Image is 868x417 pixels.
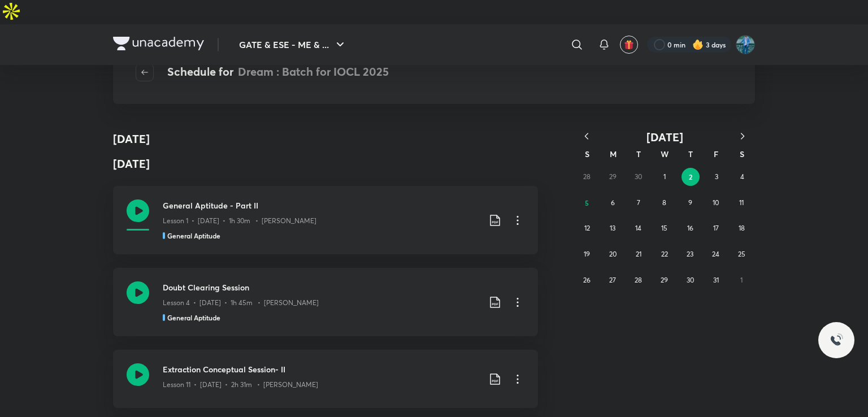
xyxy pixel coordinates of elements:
[113,350,538,408] a: Extraction Conceptual Session- IILesson 11 • [DATE] • 2h 31m • [PERSON_NAME]
[681,271,699,289] button: October 30, 2025
[637,198,640,207] abbr: October 7, 2025
[687,250,693,258] abbr: October 23, 2025
[167,63,389,81] h4: Schedule for
[163,298,319,308] p: Lesson 4 • [DATE] • 1h 45m • [PERSON_NAME]
[636,250,641,258] abbr: October 21, 2025
[113,37,204,53] a: Company Logo
[661,250,668,258] abbr: October 22, 2025
[662,198,666,207] abbr: October 8, 2025
[585,149,589,159] abbr: Sunday
[732,219,750,237] button: October 18, 2025
[656,245,674,263] button: October 22, 2025
[630,245,648,263] button: October 21, 2025
[163,380,318,390] p: Lesson 11 • [DATE] • 2h 31m • [PERSON_NAME]
[163,216,316,226] p: Lesson 1 • [DATE] • 1h 30m • [PERSON_NAME]
[656,271,674,289] button: October 29, 2025
[713,224,719,232] abbr: October 17, 2025
[113,37,204,50] img: Company Logo
[732,245,750,263] button: October 25, 2025
[740,149,744,159] abbr: Saturday
[739,198,744,207] abbr: October 11, 2025
[681,245,699,263] button: October 23, 2025
[681,194,699,212] button: October 9, 2025
[609,250,617,258] abbr: October 20, 2025
[578,245,596,263] button: October 19, 2025
[578,219,596,237] button: October 12, 2025
[689,172,692,181] abbr: October 2, 2025
[738,250,745,258] abbr: October 25, 2025
[661,276,668,284] abbr: October 29, 2025
[113,268,538,336] a: Doubt Clearing SessionLesson 4 • [DATE] • 1h 45m • [PERSON_NAME]General Aptitude
[688,198,692,207] abbr: October 9, 2025
[624,40,634,50] img: avatar
[585,198,589,207] abbr: October 5, 2025
[163,363,479,375] h3: Extraction Conceptual Session- II
[682,168,700,186] button: October 2, 2025
[708,168,726,186] button: October 3, 2025
[604,219,622,237] button: October 13, 2025
[692,39,704,50] img: streak
[610,224,615,232] abbr: October 13, 2025
[167,312,220,323] h5: General Aptitude
[630,271,648,289] button: October 28, 2025
[715,172,718,181] abbr: October 3, 2025
[656,168,674,186] button: October 1, 2025
[113,186,538,254] a: General Aptitude - Part IILesson 1 • [DATE] • 1h 30m • [PERSON_NAME]General Aptitude
[707,271,725,289] button: October 31, 2025
[584,224,590,232] abbr: October 12, 2025
[732,194,750,212] button: October 11, 2025
[656,219,674,237] button: October 15, 2025
[232,33,354,56] button: GATE & ESE - ME & ...
[707,245,725,263] button: October 24, 2025
[636,149,641,159] abbr: Tuesday
[661,224,667,232] abbr: October 15, 2025
[635,276,642,284] abbr: October 28, 2025
[578,194,596,212] button: October 5, 2025
[611,198,615,207] abbr: October 6, 2025
[739,224,745,232] abbr: October 18, 2025
[661,149,669,159] abbr: Wednesday
[707,194,725,212] button: October 10, 2025
[736,35,755,54] img: Hqsan javed
[583,276,591,284] abbr: October 26, 2025
[733,168,751,186] button: October 4, 2025
[113,146,538,181] h4: [DATE]
[707,219,725,237] button: October 17, 2025
[687,224,693,232] abbr: October 16, 2025
[740,172,744,181] abbr: October 4, 2025
[609,276,616,284] abbr: October 27, 2025
[630,219,648,237] button: October 14, 2025
[578,271,596,289] button: October 26, 2025
[604,194,622,212] button: October 6, 2025
[687,276,694,284] abbr: October 30, 2025
[714,149,718,159] abbr: Friday
[681,219,699,237] button: October 16, 2025
[620,36,638,54] button: avatar
[688,149,693,159] abbr: Thursday
[630,194,648,212] button: October 7, 2025
[713,276,719,284] abbr: October 31, 2025
[238,64,389,79] span: Dream : Batch for IOCL 2025
[584,250,590,258] abbr: October 19, 2025
[656,194,674,212] button: October 8, 2025
[713,198,719,207] abbr: October 10, 2025
[604,271,622,289] button: October 27, 2025
[635,224,641,232] abbr: October 14, 2025
[663,172,666,181] abbr: October 1, 2025
[830,333,843,347] img: ttu
[712,250,719,258] abbr: October 24, 2025
[163,281,479,293] h3: Doubt Clearing Session
[610,149,617,159] abbr: Monday
[604,245,622,263] button: October 20, 2025
[167,231,220,241] h5: General Aptitude
[163,199,479,211] h3: General Aptitude - Part II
